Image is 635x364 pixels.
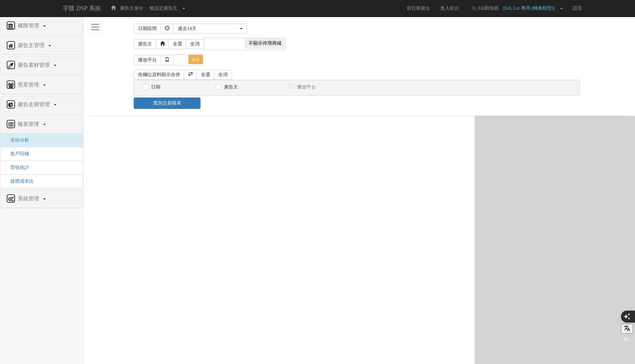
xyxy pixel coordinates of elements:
[134,98,201,109] a: 查詢交易報表
[5,165,29,170] a: 營收統計
[5,151,29,156] a: 客戶回補
[5,80,78,90] a: 受眾管理
[16,196,42,201] span: 系統管理
[16,121,42,127] span: 報表管理
[168,39,186,49] a: 全選
[469,6,502,11] span: O_Edi劉佳穎
[245,38,285,49] span: 不顯示停用商城
[149,84,160,90] label: 日期
[16,23,42,28] span: 權限管理
[5,21,78,31] a: 權限管理
[16,102,53,107] span: 廣告走期管理
[16,62,53,68] span: 廣告素材管理
[503,6,558,11] span: [Edi, Liz 專用 (轉換類型)]
[197,70,215,80] a: 全選
[186,39,204,49] a: 全消
[120,6,148,11] span: 廣告主身分：
[295,84,316,90] label: 播放平台
[149,6,177,11] span: 無設定廣告主
[5,100,78,110] a: 廣告走期管理
[188,55,203,64] span: 收合
[178,25,239,32] div: 過去14天
[5,179,34,184] a: 媒體成本比
[5,40,78,51] a: 廣告主管理
[5,194,78,204] a: 系統管理
[5,138,29,143] a: 全站分析
[5,119,78,130] a: 報表管理
[222,84,238,90] label: 廣告主
[16,82,42,87] span: 受眾管理
[214,70,232,80] a: 全消
[5,60,78,71] a: 廣告素材管理
[173,24,247,34] button: 過去14天
[16,42,48,48] span: 廣告主管理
